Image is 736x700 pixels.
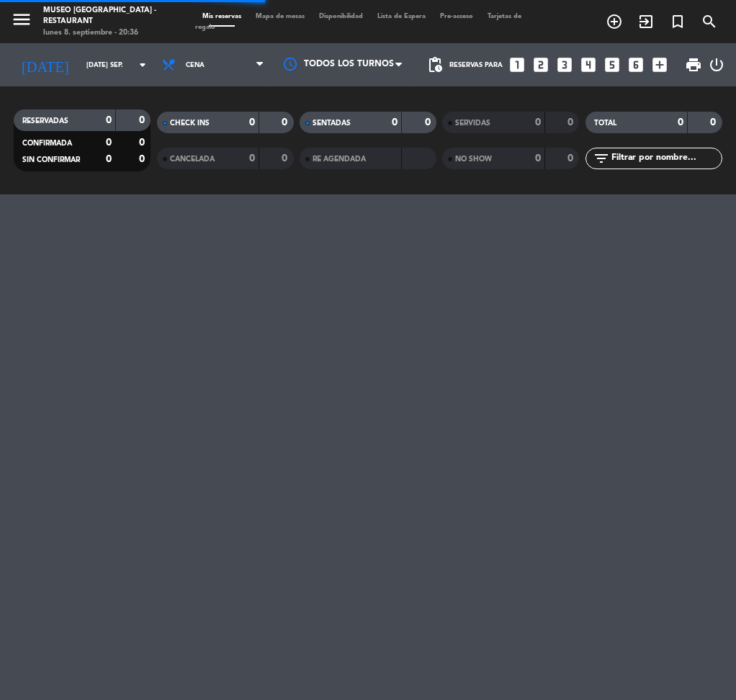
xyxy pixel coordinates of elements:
[43,27,174,38] div: lunes 8. septiembre - 20:36
[685,56,702,73] span: print
[455,156,492,163] span: NO SHOW
[170,120,210,127] span: CHECK INS
[598,9,630,34] span: RESERVAR MESA
[594,120,616,127] span: TOTAL
[313,120,351,127] span: SENTADAS
[22,140,72,147] span: CONFIRMADA
[627,55,645,74] i: looks_6
[603,55,621,74] i: looks_5
[106,154,112,164] strong: 0
[678,117,683,127] strong: 0
[106,115,112,125] strong: 0
[11,9,32,34] button: menu
[567,117,576,127] strong: 0
[637,13,655,30] i: exit_to_app
[630,9,662,34] span: WALK IN
[11,50,79,79] i: [DATE]
[11,9,32,30] i: menu
[708,56,725,73] i: power_settings_new
[370,13,433,19] span: Lista de Espera
[455,120,490,127] span: SERVIDAS
[186,61,205,69] span: Cena
[392,117,398,127] strong: 0
[650,55,669,74] i: add_box
[606,13,623,30] i: add_circle_outline
[579,55,598,74] i: looks_4
[43,5,174,27] div: Museo [GEOGRAPHIC_DATA] - Restaurant
[593,150,610,167] i: filter_list
[282,117,290,127] strong: 0
[669,13,686,30] i: turned_in_not
[425,117,434,127] strong: 0
[449,61,503,69] span: Reservas para
[170,156,215,163] span: CANCELADA
[139,154,148,164] strong: 0
[282,153,290,163] strong: 0
[555,55,574,74] i: looks_3
[195,13,521,30] span: Tarjetas de regalo
[701,13,718,30] i: search
[508,55,526,74] i: looks_one
[567,153,576,163] strong: 0
[535,153,541,163] strong: 0
[22,156,80,163] span: SIN CONFIRMAR
[662,9,694,34] span: Reserva especial
[195,13,248,19] span: Mis reservas
[433,13,480,19] span: Pre-acceso
[248,13,312,19] span: Mapa de mesas
[312,13,370,19] span: Disponibilidad
[249,153,255,163] strong: 0
[694,9,725,34] span: BUSCAR
[249,117,255,127] strong: 0
[710,117,719,127] strong: 0
[313,156,366,163] span: RE AGENDADA
[426,56,444,73] span: pending_actions
[708,43,725,86] div: LOG OUT
[106,138,112,148] strong: 0
[22,117,68,125] span: RESERVADAS
[139,138,148,148] strong: 0
[531,55,550,74] i: looks_two
[139,115,148,125] strong: 0
[134,56,151,73] i: arrow_drop_down
[610,151,722,166] input: Filtrar por nombre...
[535,117,541,127] strong: 0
